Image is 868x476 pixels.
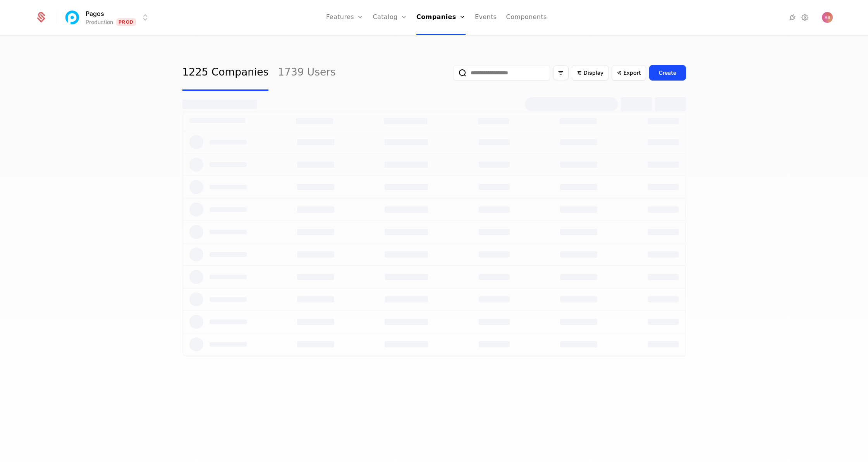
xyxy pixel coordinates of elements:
[788,13,797,22] a: Integrations
[822,12,833,23] img: Andy Barker
[584,69,603,77] span: Display
[572,65,608,81] button: Display
[553,65,569,80] button: Filter options
[65,9,150,26] button: Select environment
[278,55,335,91] a: 1739 Users
[649,65,686,81] button: Create
[182,55,269,91] a: 1225 Companies
[86,9,104,18] span: Pagos
[800,13,810,22] a: Settings
[624,69,641,77] span: Export
[63,8,82,27] img: Pagos
[116,18,136,26] span: Prod
[86,18,113,26] div: Production
[612,65,646,81] button: Export
[822,12,833,23] button: Open user button
[659,69,676,77] div: Create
